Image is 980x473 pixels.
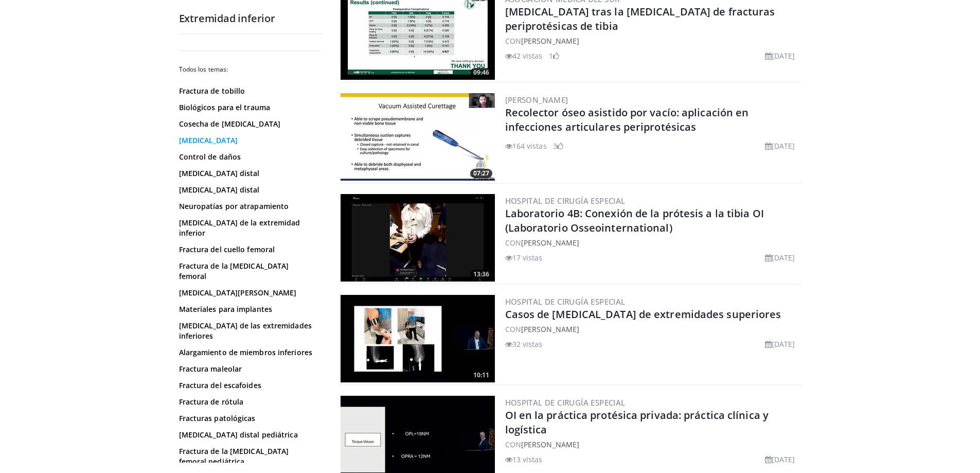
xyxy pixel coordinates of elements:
a: Fractura del escafoides [179,380,318,391]
a: 07:27 [341,93,495,181]
font: Biológicos para el trauma [179,102,271,112]
font: 42 vistas [512,51,543,61]
font: Extremidad inferior [179,11,275,25]
a: Hospital de Cirugía Especial [505,397,626,408]
a: Hospital de Cirugía Especial [505,296,626,307]
font: Fractura del escafoides [179,380,261,390]
a: Fractura de rótula [179,397,318,407]
font: CON [505,36,521,46]
a: Neuropatías por atrapamiento [179,201,318,212]
img: 185630b0-bff9-4372-90b3-3861041f7f06.300x170_q85_crop-smart_upscale.jpg [341,295,495,382]
img: 433ecadd-4ad3-4321-a398-c20db1ebef6c.300x170_q85_crop-smart_upscale.jpg [341,93,495,181]
a: [PERSON_NAME] [505,95,568,105]
img: c2c4415e-8b9b-453b-b414-8042c75abb14.300x170_q85_crop-smart_upscale.jpg [341,194,495,282]
a: Fractura del cuello femoral [179,244,318,255]
font: [MEDICAL_DATA] distal pediátrica [179,430,298,440]
a: Fracturas patológicas [179,413,318,424]
font: Control de daños [179,152,241,162]
font: [MEDICAL_DATA] de la extremidad inferior [179,218,300,238]
font: [DATE] [772,253,795,262]
a: Fractura de tobillo [179,86,318,96]
a: [MEDICAL_DATA] [179,135,318,146]
font: 32 vistas [512,339,543,349]
font: 13:36 [473,270,489,278]
font: 164 vistas [512,141,547,151]
a: Alargamiento de miembros inferiores [179,347,318,358]
font: [MEDICAL_DATA] de las extremidades inferiores [179,321,312,341]
font: Todos los temas: [179,65,228,74]
font: 10:11 [473,371,489,379]
a: 10:11 [341,295,495,382]
font: [MEDICAL_DATA] distal [179,168,260,178]
font: CON [505,238,521,248]
a: [MEDICAL_DATA] tras la [MEDICAL_DATA] de fracturas periprotésicas de tibia [505,5,775,33]
a: [PERSON_NAME] [521,238,579,248]
a: OI en la práctica protésica privada: práctica clínica y logística [505,408,769,436]
a: [PERSON_NAME] [521,36,579,46]
font: Fractura de la [MEDICAL_DATA] femoral pediátrica [179,446,289,466]
font: 13 vistas [512,454,543,464]
a: Fractura maleolar [179,364,318,374]
a: [MEDICAL_DATA] de las extremidades inferiores [179,321,318,341]
font: [MEDICAL_DATA] distal [179,185,260,195]
a: Fractura de la [MEDICAL_DATA] femoral [179,261,318,282]
a: Cosecha de [MEDICAL_DATA] [179,119,318,129]
font: [DATE] [772,339,795,349]
font: Fractura maleolar [179,364,242,374]
a: [PERSON_NAME] [521,440,579,449]
a: 13:36 [341,194,495,282]
font: Fractura de tobillo [179,86,245,96]
font: CON [505,440,521,449]
a: [MEDICAL_DATA][PERSON_NAME] [179,288,318,298]
a: [MEDICAL_DATA] distal [179,185,318,195]
a: Casos de [MEDICAL_DATA] de extremidades superiores [505,307,781,321]
font: Fractura de rótula [179,397,244,407]
font: Cosecha de [MEDICAL_DATA] [179,119,281,129]
font: Fractura del cuello femoral [179,244,275,254]
font: 3 [553,141,557,151]
a: Control de daños [179,152,318,162]
font: [DATE] [772,454,795,464]
a: Fractura de la [MEDICAL_DATA] femoral pediátrica [179,446,318,467]
font: [DATE] [772,141,795,151]
a: Biológicos para el trauma [179,102,318,113]
a: [PERSON_NAME] [521,324,579,334]
font: [MEDICAL_DATA] [179,135,238,145]
font: 07:27 [473,169,489,178]
font: Neuropatías por atrapamiento [179,201,289,211]
font: 1 [549,51,553,61]
a: [MEDICAL_DATA] distal [179,168,318,179]
a: Laboratorio 4B: Conexión de la prótesis a la tibia OI (Laboratorio Osseointernational) [505,206,764,235]
a: Hospital de Cirugía Especial [505,196,626,206]
a: [MEDICAL_DATA] de la extremidad inferior [179,218,318,238]
font: Materiales para implantes [179,304,273,314]
font: Alargamiento de miembros inferiores [179,347,313,357]
a: Recolector óseo asistido por vacío: aplicación en infecciones articulares periprotésicas [505,106,749,134]
font: Fracturas patológicas [179,413,256,423]
font: Fractura de la [MEDICAL_DATA] femoral [179,261,289,281]
font: 17 vistas [512,253,543,262]
font: CON [505,324,521,334]
a: [MEDICAL_DATA] distal pediátrica [179,430,318,440]
font: [MEDICAL_DATA][PERSON_NAME] [179,288,297,297]
a: Materiales para implantes [179,304,318,314]
font: 09:46 [473,68,489,77]
font: [DATE] [772,51,795,61]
